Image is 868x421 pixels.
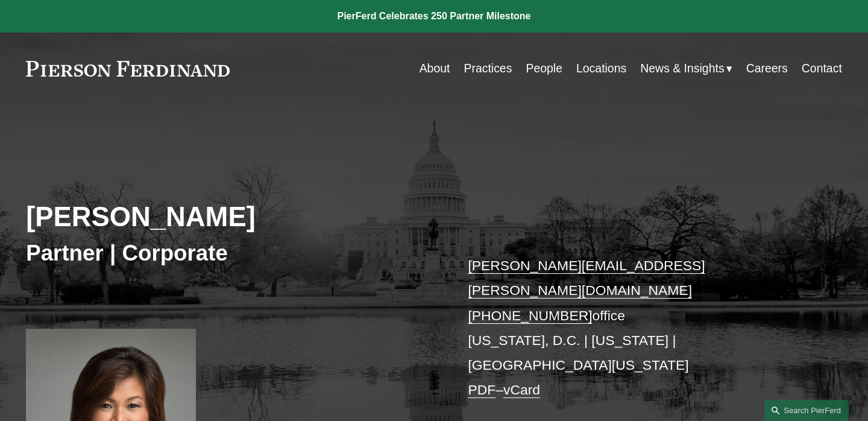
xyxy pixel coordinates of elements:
[802,57,842,80] a: Contact
[503,382,540,397] a: vCard
[640,57,732,80] a: folder dropdown
[576,57,626,80] a: Locations
[640,58,724,79] span: News & Insights
[468,253,808,402] p: office [US_STATE], D.C. | [US_STATE] | [GEOGRAPHIC_DATA][US_STATE] –
[526,57,562,80] a: People
[464,57,512,80] a: Practices
[764,400,849,421] a: Search this site
[420,57,450,80] a: About
[746,57,788,80] a: Careers
[468,308,592,323] a: [PHONE_NUMBER]
[26,201,434,234] h2: [PERSON_NAME]
[26,239,434,267] h3: Partner | Corporate
[468,258,705,298] a: [PERSON_NAME][EMAIL_ADDRESS][PERSON_NAME][DOMAIN_NAME]
[468,382,495,397] a: PDF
